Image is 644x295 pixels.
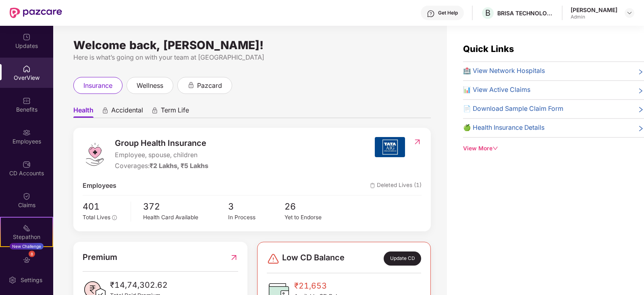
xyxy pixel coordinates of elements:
span: B [485,8,490,18]
img: svg+xml;base64,PHN2ZyBpZD0iU2V0dGluZy0yMHgyMCIgeG1sbnM9Imh0dHA6Ly93d3cudzMub3JnLzIwMDAvc3ZnIiB3aW... [8,276,17,284]
div: animation [187,81,195,89]
div: Yet to Endorse [285,213,341,222]
span: ₹2 Lakhs, ₹5 Lakhs [150,162,208,170]
div: View More [463,144,644,153]
span: Term Life [161,106,189,118]
span: 📄 Download Sample Claim Form [463,104,563,114]
div: Get Help [438,10,458,16]
span: ₹14,74,302.62 [110,279,168,291]
div: Update CD [384,251,421,265]
img: New Pazcare Logo [10,8,62,18]
span: info-circle [112,215,117,220]
div: [PERSON_NAME] [571,6,617,14]
div: Health Card Available [143,213,228,222]
img: svg+xml;base64,PHN2ZyBpZD0iRW1wbG95ZWVzIiB4bWxucz0iaHR0cDovL3d3dy53My5vcmcvMjAwMC9zdmciIHdpZHRoPS... [23,129,31,137]
span: 401 [83,199,125,213]
img: svg+xml;base64,PHN2ZyBpZD0iSGVscC0zMngzMiIgeG1sbnM9Imh0dHA6Ly93d3cudzMub3JnLzIwMDAvc3ZnIiB3aWR0aD... [427,10,435,18]
img: logo [83,142,107,166]
span: right [638,106,644,114]
span: Health [73,106,93,118]
img: svg+xml;base64,PHN2ZyBpZD0iQ0RfQWNjb3VudHMiIGRhdGEtbmFtZT0iQ0QgQWNjb3VudHMiIHhtbG5zPSJodHRwOi8vd3... [23,160,31,168]
div: animation [151,107,158,114]
img: RedirectIcon [413,138,422,146]
img: svg+xml;base64,PHN2ZyBpZD0iQmVuZWZpdHMiIHhtbG5zPSJodHRwOi8vd3d3LnczLm9yZy8yMDAwL3N2ZyIgd2lkdGg9Ij... [23,97,31,105]
img: svg+xml;base64,PHN2ZyBpZD0iRGFuZ2VyLTMyeDMyIiB4bWxucz0iaHR0cDovL3d3dy53My5vcmcvMjAwMC9zdmciIHdpZH... [267,252,280,265]
span: insurance [83,81,112,91]
div: Admin [571,14,617,20]
span: Deleted Lives (1) [370,181,422,191]
span: down [492,145,498,151]
div: BRISA TECHNOLOGIES PRIVATE LIMITED [497,9,554,17]
div: Settings [18,276,45,284]
span: 3 [228,199,285,213]
span: Accidental [111,106,143,118]
span: pazcard [197,81,222,91]
div: Stepathon [1,233,52,241]
div: New Challenge [10,243,44,249]
img: deleteIcon [370,183,375,188]
span: Quick Links [463,44,514,54]
div: animation [102,107,109,114]
div: Coverages: [115,161,208,171]
span: right [638,68,644,76]
span: Group Health Insurance [115,137,208,150]
div: Welcome back, [PERSON_NAME]! [73,42,431,48]
span: 372 [143,199,228,213]
img: svg+xml;base64,PHN2ZyB4bWxucz0iaHR0cDovL3d3dy53My5vcmcvMjAwMC9zdmciIHdpZHRoPSIyMSIgaGVpZ2h0PSIyMC... [23,224,31,232]
img: svg+xml;base64,PHN2ZyBpZD0iQ2xhaW0iIHhtbG5zPSJodHRwOi8vd3d3LnczLm9yZy8yMDAwL3N2ZyIgd2lkdGg9IjIwIi... [23,192,31,200]
span: Low CD Balance [282,251,345,265]
img: svg+xml;base64,PHN2ZyBpZD0iRHJvcGRvd24tMzJ4MzIiIHhtbG5zPSJodHRwOi8vd3d3LnczLm9yZy8yMDAwL3N2ZyIgd2... [626,10,633,16]
img: svg+xml;base64,PHN2ZyBpZD0iVXBkYXRlZCIgeG1sbnM9Imh0dHA6Ly93d3cudzMub3JnLzIwMDAvc3ZnIiB3aWR0aD0iMj... [23,33,31,41]
span: right [638,87,644,95]
span: Premium [83,251,117,264]
span: wellness [137,81,163,91]
img: RedirectIcon [230,251,238,264]
span: ₹21,653 [294,280,350,292]
span: 🏥 View Network Hospitals [463,66,545,76]
div: 8 [29,251,35,257]
img: insurerIcon [375,137,405,157]
div: Here is what’s going on with your team at [GEOGRAPHIC_DATA] [73,52,431,62]
img: svg+xml;base64,PHN2ZyBpZD0iSG9tZSIgeG1sbnM9Imh0dHA6Ly93d3cudzMub3JnLzIwMDAvc3ZnIiB3aWR0aD0iMjAiIG... [23,65,31,73]
span: 📊 View Active Claims [463,85,530,95]
span: 🍏 Health Insurance Details [463,123,544,133]
span: Total Lives [83,214,110,220]
div: In Process [228,213,285,222]
span: Employee, spouse, children [115,150,208,160]
img: svg+xml;base64,PHN2ZyBpZD0iRW5kb3JzZW1lbnRzIiB4bWxucz0iaHR0cDovL3d3dy53My5vcmcvMjAwMC9zdmciIHdpZH... [23,256,31,264]
span: Employees [83,181,116,191]
span: 26 [285,199,341,213]
span: right [638,125,644,133]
